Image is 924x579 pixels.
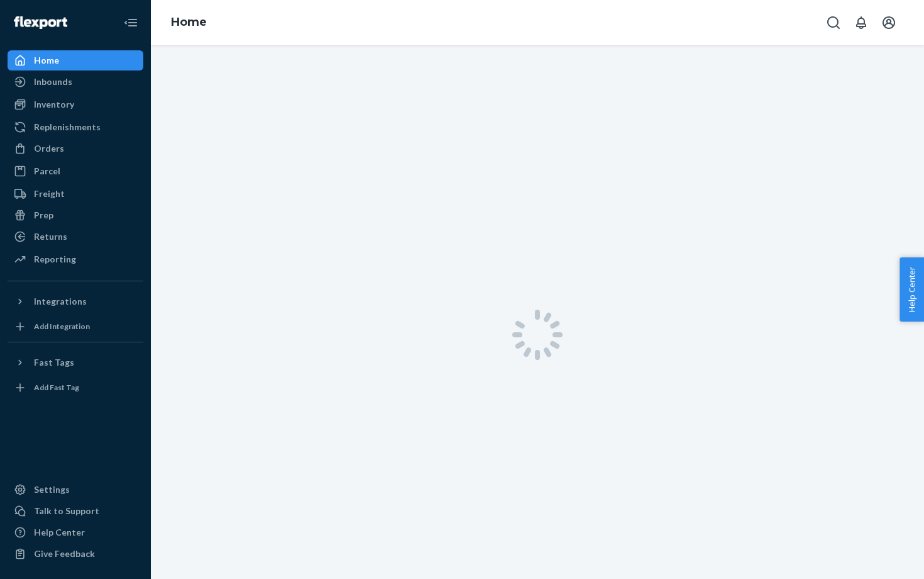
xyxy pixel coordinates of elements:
[8,50,143,70] a: Home
[876,10,901,35] button: Open account menu
[34,54,59,67] div: Home
[8,161,143,181] a: Parcel
[34,505,99,517] div: Talk to Support
[34,209,53,222] div: Prep
[8,317,143,337] a: Add Integration
[34,165,60,177] div: Parcel
[8,184,143,204] a: Freight
[8,352,143,373] button: Fast Tags
[34,321,90,332] div: Add Integration
[8,544,143,564] button: Give Feedback
[8,291,143,312] button: Integrations
[171,15,207,29] a: Home
[34,548,95,560] div: Give Feedback
[34,98,74,111] div: Inventory
[34,295,87,308] div: Integrations
[34,483,70,496] div: Settings
[34,356,74,369] div: Fast Tags
[8,138,143,159] a: Orders
[8,480,143,500] a: Settings
[34,76,72,88] div: Inbounds
[8,94,143,115] a: Inventory
[34,253,76,266] div: Reporting
[821,10,846,35] button: Open Search Box
[161,4,217,41] ol: breadcrumbs
[8,117,143,137] a: Replenishments
[8,501,143,521] a: Talk to Support
[34,121,101,133] div: Replenishments
[8,227,143,247] a: Returns
[118,10,143,35] button: Close Navigation
[849,10,874,35] button: Open notifications
[34,230,67,243] div: Returns
[8,249,143,269] a: Reporting
[34,382,79,393] div: Add Fast Tag
[34,188,65,200] div: Freight
[8,72,143,92] a: Inbounds
[34,142,64,155] div: Orders
[34,526,85,539] div: Help Center
[8,378,143,398] a: Add Fast Tag
[14,16,67,29] img: Flexport logo
[8,205,143,225] a: Prep
[8,522,143,542] a: Help Center
[899,257,924,322] button: Help Center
